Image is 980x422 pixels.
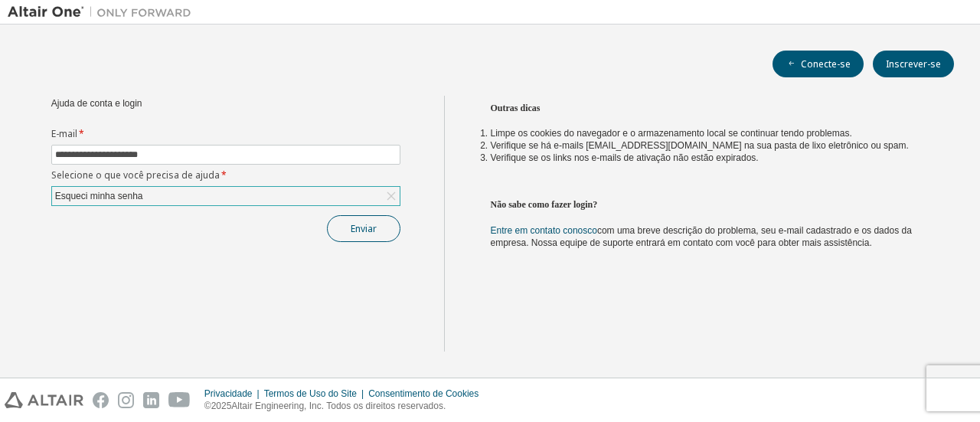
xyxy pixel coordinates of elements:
font: E-mail [51,127,77,140]
button: Inscrever-se [873,51,954,77]
font: Consentimento de Cookies [368,388,479,399]
font: © [204,401,211,411]
a: Entre em contato conosco [491,225,597,236]
font: Inscrever-se [886,57,941,70]
img: instagram.svg [118,392,134,408]
font: Limpe os cookies do navegador e o armazenamento local se continuar tendo problemas. [491,128,852,139]
font: Verifique se os links nos e-mails de ativação não estão expirados. [491,152,759,163]
font: Não sabe como fazer login? [491,199,598,210]
img: linkedin.svg [143,392,159,408]
font: com uma breve descrição do problema, seu e-mail cadastrado e os dados da empresa. Nossa equipe de... [491,225,912,248]
font: Privacidade [204,388,253,399]
font: Selecione o que você precisa de ajuda [51,168,220,182]
img: Altair Um [8,5,199,20]
div: Esqueci minha senha [52,187,400,205]
button: Conecte-se [773,51,864,77]
font: Altair Engineering, Inc. Todos os direitos reservados. [231,401,446,411]
font: Termos de Uso do Site [264,388,357,399]
button: Enviar [327,215,400,242]
img: youtube.svg [168,392,191,408]
font: Enviar [351,222,377,235]
font: Conecte-se [801,57,851,70]
font: 2025 [211,401,232,411]
font: Outras dicas [491,103,541,113]
font: Ajuda de conta e login [51,98,142,109]
font: Esqueci minha senha [55,191,143,201]
img: facebook.svg [93,392,109,408]
font: Verifique se há e-mails [EMAIL_ADDRESS][DOMAIN_NAME] na sua pasta de lixo eletrônico ou spam. [491,140,909,151]
img: altair_logo.svg [5,392,83,408]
